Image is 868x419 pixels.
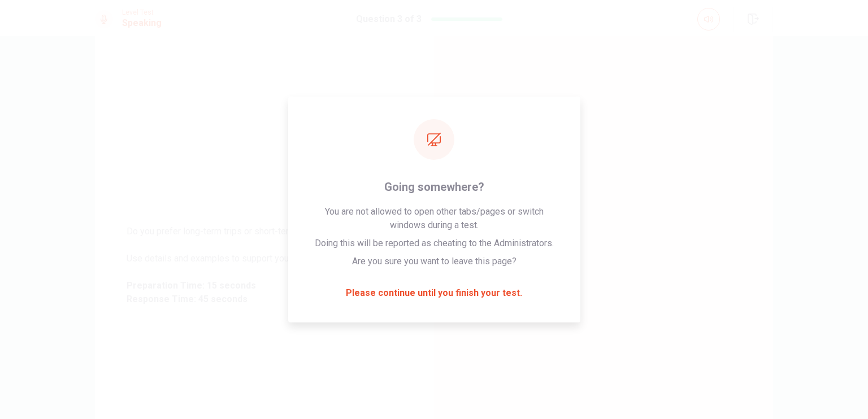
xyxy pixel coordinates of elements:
[127,252,402,265] span: Use details and examples to support your explanation.
[122,16,162,30] h1: Speaking
[127,279,402,293] span: Preparation Time: 15 seconds
[122,8,162,16] span: Level Test
[356,12,422,26] h1: Question 3 of 3
[127,293,402,306] span: Response Time: 45 seconds
[127,225,402,238] span: Do you prefer long-term trips or short-term trips?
